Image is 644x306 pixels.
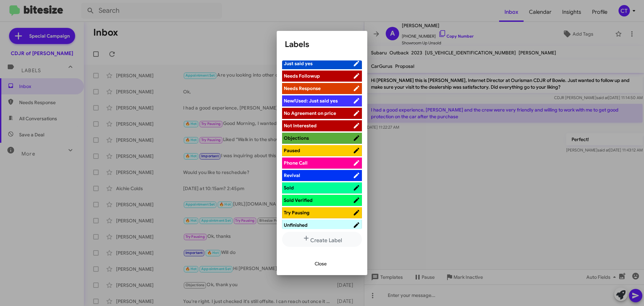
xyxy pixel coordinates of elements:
span: Revival [284,172,300,178]
span: Just said yes [284,60,313,67]
span: Not Interested [284,123,317,129]
span: New/Used: Just said yes [284,98,338,104]
span: No Agreement on price [284,110,336,116]
span: Close [315,258,327,270]
span: Phone Call [284,160,308,166]
span: Objections [284,135,309,141]
button: Create Label [282,232,362,247]
span: Sold Verified [284,197,313,203]
h1: Labels [285,39,359,50]
span: Try Pausing [284,210,310,216]
span: Paused [284,147,300,154]
button: Close [309,258,332,270]
span: Needs Followup [284,73,320,79]
span: Sold [284,185,294,191]
span: Unfinished [284,222,308,228]
span: Needs Response [284,85,321,91]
